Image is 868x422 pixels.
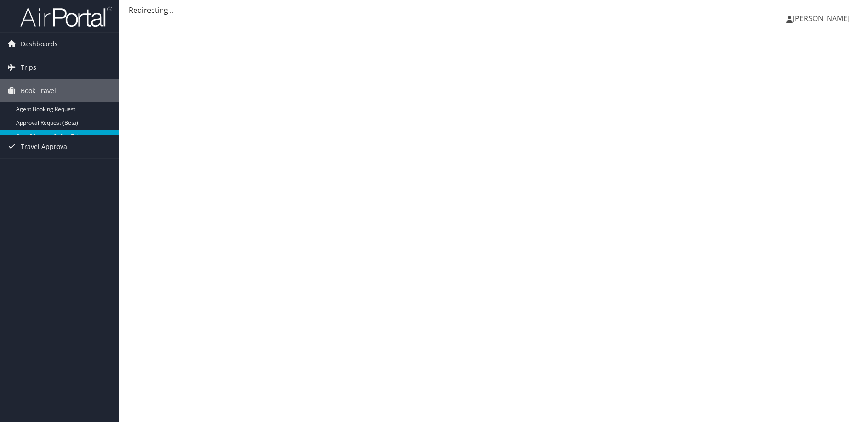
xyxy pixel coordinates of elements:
[786,5,859,32] a: [PERSON_NAME]
[20,6,112,28] img: airportal-logo.png
[21,79,56,102] span: Book Travel
[129,5,859,16] div: Redirecting...
[21,135,69,158] span: Travel Approval
[793,13,850,23] span: [PERSON_NAME]
[21,56,36,79] span: Trips
[21,33,58,56] span: Dashboards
